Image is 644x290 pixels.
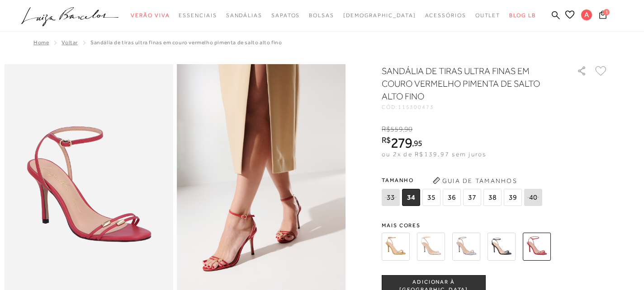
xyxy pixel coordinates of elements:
img: SANDÁLIA DE TIRAS ULTRA FINAS EM COURO VERMELHO PIMENTA DE SALTO ALTO FINO [523,233,551,261]
a: Voltar [62,39,78,46]
span: 90 [404,125,412,133]
span: Sandálias [226,12,262,19]
span: 38 [483,189,502,206]
span: 559 [390,125,402,133]
i: R$ [382,125,390,133]
span: 40 [524,189,542,206]
i: , [412,139,422,147]
a: categoryNavScreenReaderText [425,7,466,24]
span: 34 [402,189,420,206]
span: Outlet [475,12,501,19]
span: Acessórios [425,12,466,19]
a: categoryNavScreenReaderText [309,7,334,24]
i: , [403,125,413,133]
img: SANDÁLIA DE TIRAS ULTRA FINAS EM COURO PRETO DE SALTO ALTO FINO [488,233,516,261]
a: BLOG LB [509,7,535,24]
span: Tamanho [382,173,545,187]
span: [DEMOGRAPHIC_DATA] [343,12,416,19]
a: categoryNavScreenReaderText [271,7,300,24]
span: Mais cores [382,223,608,228]
span: 33 [382,189,400,206]
img: SANDÁLIA DE TIRAS ULTRA FINAS EM COURO PRATA DE SALTO ALTO FINO [452,233,480,261]
span: 279 [391,135,412,151]
span: Sapatos [271,12,300,19]
img: SANDÁLIA DE TIRAS ULTRA FINAS EM COURO DOURADO DE SALTO ALTO FINO [382,233,410,261]
a: categoryNavScreenReaderText [475,7,501,24]
span: 1 [603,9,610,15]
span: BLOG LB [509,12,535,19]
span: ou 2x de R$139,97 sem juros [382,150,486,158]
a: categoryNavScreenReaderText [226,7,262,24]
a: noSubCategoriesText [343,7,416,24]
span: Verão Viva [131,12,170,19]
a: categoryNavScreenReaderText [179,7,217,24]
span: Bolsas [309,12,334,19]
i: R$ [382,136,391,144]
a: categoryNavScreenReaderText [131,7,170,24]
span: A [581,9,592,20]
span: 35 [422,189,440,206]
span: 95 [414,138,422,148]
span: SANDÁLIA DE TIRAS ULTRA FINAS EM COURO VERMELHO PIMENTA DE SALTO ALTO FINO [90,39,282,46]
a: Home [33,39,49,46]
h1: SANDÁLIA DE TIRAS ULTRA FINAS EM COURO VERMELHO PIMENTA DE SALTO ALTO FINO [382,65,551,103]
span: 39 [504,189,522,206]
button: A [577,9,597,23]
span: 37 [463,189,481,206]
button: Guia de Tamanhos [430,173,520,188]
span: Essenciais [179,12,217,19]
div: CÓD: [382,104,563,110]
span: 115300473 [398,104,434,110]
button: 1 [597,10,609,22]
img: SANDÁLIA DE TIRAS ULTRA FINAS EM COURO OFF WHITE DE SALTO ALTO FINO [417,233,445,261]
span: 36 [443,189,461,206]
